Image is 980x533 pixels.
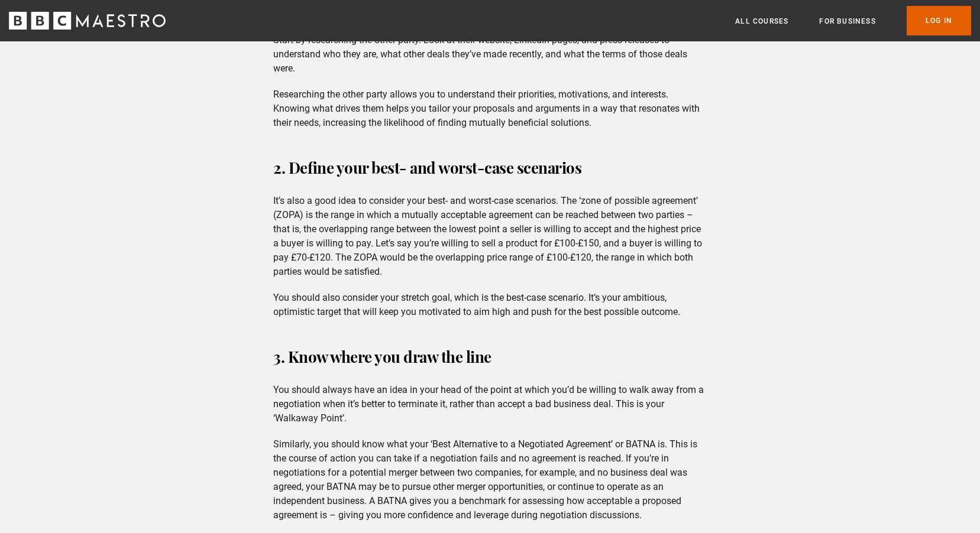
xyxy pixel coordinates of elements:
[273,383,707,425] p: You should always have an idea in your head of the point at which you’d be willing to walk away f...
[273,87,707,130] p: Researching the other party allows you to understand their priorities, motivations, and interests...
[273,437,707,522] p: Similarly, you should know what your ‘Best Alternative to a Negotiated Agreement’ or BATNA is. Th...
[9,12,166,30] svg: BBC Maestro
[907,6,971,35] a: Log In
[273,154,707,182] h3: 2. Define your best- and worst-case scenarios
[273,291,707,319] p: You should also consider your stretch goal, which is the best-case scenario. It’s your ambitious,...
[273,343,707,371] h3: 3. Know where you draw the line
[273,33,707,76] p: Start by researching the other party. Look at their website, LinkedIn pages, and press releases t...
[273,194,707,279] p: It’s also a good idea to consider your best- and worst-case scenarios. The ‘zone of possible agre...
[735,15,788,27] a: All Courses
[819,15,875,27] a: For business
[735,6,971,35] nav: Primary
